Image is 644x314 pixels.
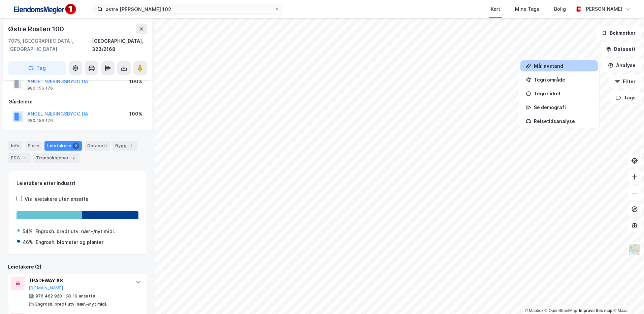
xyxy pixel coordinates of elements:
button: Datasett [600,42,641,56]
div: 46% [23,238,33,246]
input: Søk på adresse, matrikkel, gårdeiere, leietakere eller personer [103,4,275,14]
div: 54% [23,227,33,235]
div: Bolig [554,5,566,13]
div: Leietakere etter industri [17,179,138,187]
div: 2 [72,143,79,149]
div: Se demografi [534,104,592,110]
div: 1 [128,143,135,149]
iframe: Chat Widget [610,282,644,314]
div: Mål avstand [534,63,592,69]
div: Kart [491,5,500,13]
div: 7075, [GEOGRAPHIC_DATA], [GEOGRAPHIC_DATA] [8,37,92,53]
button: Filter [609,75,641,88]
div: 976 462 920 [35,293,62,299]
div: Transaksjoner [33,153,79,163]
div: 19 ansatte [73,293,95,299]
div: Østre Rosten 100 [8,24,65,34]
div: 100% [129,110,142,118]
div: Engrosh. blomster og planter [36,238,103,246]
div: [PERSON_NAME] [584,5,622,13]
button: Bokmerker [596,26,641,40]
div: Kontrollprogram for chat [610,282,644,314]
div: 980 156 176 [27,86,53,91]
div: Gårdeiere [8,98,147,106]
div: 100% [129,77,142,86]
div: Bygg [112,141,137,151]
div: Engrosh. bredt utv. nær.-/nyt.midl. [35,227,115,235]
button: Tag [8,61,66,75]
div: 980 156 176 [27,118,53,123]
button: Analyse [602,59,641,72]
div: Leietakere (2) [8,263,147,271]
div: ESG [8,153,31,163]
div: Datasett [85,141,110,151]
div: Reisetidsanalyse [534,118,592,124]
img: Z [628,243,641,256]
a: Mapbox [525,308,543,313]
div: Vis leietakere uten ansatte [25,195,89,203]
div: Tegn sirkel [534,91,592,96]
div: 2 [70,155,77,161]
div: Tegn område [534,77,592,83]
div: TRADEWAY AS [29,277,129,285]
div: Info [8,141,22,151]
div: Engrosh. bredt utv. nær.-/nyt.midl. [35,302,107,307]
button: [DOMAIN_NAME] [29,285,63,291]
button: Tags [610,91,641,104]
div: 1 [21,155,28,161]
a: OpenStreetMap [545,308,577,313]
div: Leietakere [44,141,82,151]
a: Improve this map [579,308,612,313]
div: Mine Tags [515,5,539,13]
img: F4PB6Px+NJ5v8B7XTbfpPpyloAAAAASUVORK5CYII= [11,2,78,17]
div: Eiere [25,141,42,151]
div: [GEOGRAPHIC_DATA], 323/2168 [92,37,147,53]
